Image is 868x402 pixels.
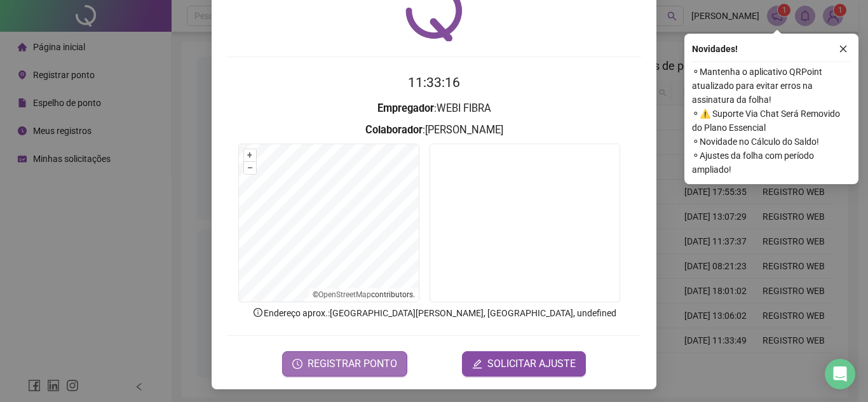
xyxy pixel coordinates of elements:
span: ⚬ Ajustes da folha com período ampliado! [692,149,851,177]
span: ⚬ Mantenha o aplicativo QRPoint atualizado para evitar erros na assinatura da folha! [692,65,851,107]
a: OpenStreetMap [318,290,371,299]
button: editSOLICITAR AJUSTE [462,351,586,377]
button: REGISTRAR PONTO [282,351,407,377]
p: Endereço aprox. : [GEOGRAPHIC_DATA][PERSON_NAME], [GEOGRAPHIC_DATA], undefined [227,306,641,320]
span: info-circle [252,307,264,318]
li: © contributors. [313,290,415,299]
div: Open Intercom Messenger [825,359,855,389]
span: ⚬ ⚠️ Suporte Via Chat Será Removido do Plano Essencial [692,107,851,135]
span: close [839,44,848,53]
button: + [244,149,256,161]
button: – [244,162,256,174]
h3: : [PERSON_NAME] [227,122,641,138]
time: 11:33:16 [408,75,460,90]
strong: Colaborador [365,124,423,136]
span: ⚬ Novidade no Cálculo do Saldo! [692,135,851,149]
span: edit [472,359,482,369]
span: SOLICITAR AJUSTE [487,356,576,372]
strong: Empregador [377,102,434,114]
span: clock-circle [292,359,302,369]
span: Novidades ! [692,42,738,56]
h3: : WEBI FIBRA [227,100,641,117]
span: REGISTRAR PONTO [308,356,397,372]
